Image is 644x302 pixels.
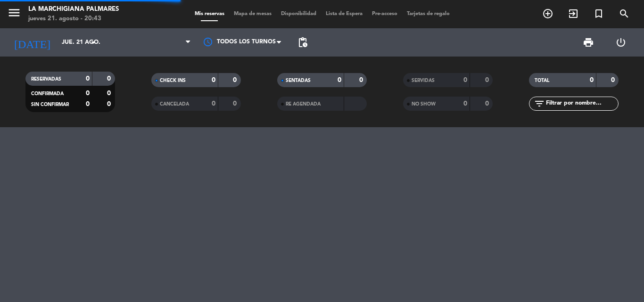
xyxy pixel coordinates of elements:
[31,77,61,82] span: RESERVADAS
[615,37,627,48] i: power_settings_new
[485,77,491,83] strong: 0
[86,101,90,107] strong: 0
[338,77,341,83] strong: 0
[160,78,186,83] span: CHECK INS
[88,37,99,48] i: arrow_drop_down
[160,102,189,106] span: CANCELADA
[611,77,617,83] strong: 0
[604,28,637,57] div: LOG OUT
[28,5,119,14] div: La Marchigiana Palmares
[534,98,545,109] i: filter_list
[7,6,21,23] button: menu
[190,11,229,16] span: Mis reservas
[233,100,239,107] strong: 0
[463,77,467,83] strong: 0
[107,90,113,97] strong: 0
[485,100,491,107] strong: 0
[86,75,90,82] strong: 0
[31,91,64,96] span: CONFIRMADA
[276,11,321,16] span: Disponibilidad
[86,90,90,97] strong: 0
[286,102,321,106] span: RE AGENDADA
[367,11,402,16] span: Pre-acceso
[590,77,594,83] strong: 0
[286,78,311,83] span: SENTADAS
[412,78,435,83] span: SERVIDAS
[229,11,276,16] span: Mapa de mesas
[297,37,308,48] span: pending_actions
[402,11,454,16] span: Tarjetas de regalo
[212,77,215,83] strong: 0
[542,8,553,19] i: add_circle_outline
[545,98,618,109] input: Filtrar por nombre...
[7,6,21,20] i: menu
[107,101,113,107] strong: 0
[568,8,579,19] i: exit_to_app
[359,77,365,83] strong: 0
[107,75,113,82] strong: 0
[28,14,119,24] div: jueves 21. agosto - 20:43
[593,8,604,19] i: turned_in_not
[463,100,467,107] strong: 0
[583,37,594,48] span: print
[7,32,57,53] i: [DATE]
[619,8,630,19] i: search
[535,78,549,83] span: TOTAL
[233,77,239,83] strong: 0
[412,102,436,106] span: NO SHOW
[212,100,215,107] strong: 0
[31,102,69,107] span: SIN CONFIRMAR
[321,11,367,16] span: Lista de Espera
